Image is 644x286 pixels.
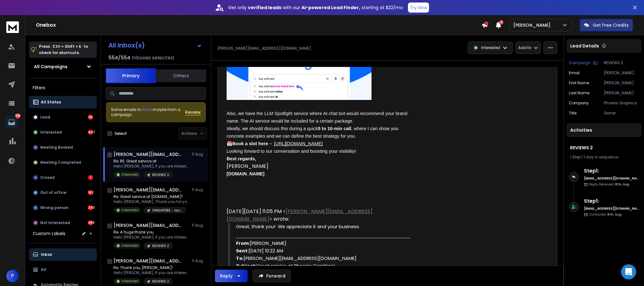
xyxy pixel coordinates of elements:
button: Primary [106,68,156,83]
span: others [141,107,153,112]
p: Re: RE: Great service at [113,159,189,164]
div: 240 [88,205,93,210]
p: Campaign [569,60,591,65]
h1: [PERSON_NAME][EMAIL_ADDRESS][DOMAIN_NAME] [113,258,183,264]
strong: Subject: [236,263,256,269]
div: 1 [88,175,93,180]
div: | [570,155,638,160]
h1: [PERSON_NAME][EMAIL_ADDRESS][DOMAIN_NAME] [113,222,183,228]
button: Closed1 [29,171,97,184]
span: Looking forward to our conversation and boosting your visibility! [227,149,356,154]
button: Forward [253,270,291,282]
p: 11 Aug [192,223,206,228]
button: Inbox [29,248,97,261]
p: [PERSON_NAME] [513,22,553,28]
p: Owner [604,111,639,116]
img: logo [6,21,19,33]
label: Select [115,131,127,136]
button: All [29,263,97,276]
p: Email [569,70,580,75]
p: REVIEWS 2 [604,60,639,65]
strong: AI-powered Lead Finder, [301,4,360,11]
div: Reply [220,273,233,279]
p: Meeting Completed [40,160,81,165]
p: Get Free Credits [593,22,629,28]
h1: Onebox [36,21,482,29]
p: All [41,267,46,272]
h1: [PERSON_NAME][EMAIL_ADDRESS][DOMAIN_NAME] [113,151,183,157]
button: Meeting Completed [29,156,97,169]
div: Some emails in maybe from a campaign [111,107,185,117]
p: Phoenix Graphics [604,101,639,106]
h1: [PERSON_NAME][EMAIL_ADDRESS][PERSON_NAME][DOMAIN_NAME] [113,187,183,193]
p: Lead [40,115,50,120]
span: Ctrl + Shift + k [52,43,82,50]
button: Reply [215,270,248,282]
span: [URL][DOMAIN_NAME] [274,141,323,146]
p: 1264 [15,113,20,118]
span: [DOMAIN_NAME] [227,171,265,176]
p: Meeting Booked [40,145,73,150]
div: 152 [88,190,93,195]
p: First Name [569,80,589,85]
p: Press to check for shortcuts. [39,43,88,56]
strong: To: [236,255,244,261]
span: 8th, Aug [615,182,629,187]
span: Ideally, we should discuss this during a quick [227,126,318,131]
span: 554 / 554 [108,54,130,62]
div: 447 [88,130,93,135]
button: Wrong person240 [29,201,97,214]
span: 1 Step [570,154,581,160]
p: Contacted [589,212,621,217]
button: Out of office152 [29,186,97,199]
button: Try Now [408,3,429,13]
span: 8th, Aug [607,212,621,217]
div: [DATE][DATE] 11:05 PM < > wrote: [227,208,410,223]
span: 5 to 10-min call [318,126,351,131]
p: Out of office [40,190,66,195]
p: Get only with our starting at $22/mo [228,4,403,11]
h1: REVIEWS 2 [570,145,638,151]
p: Closed [40,175,55,180]
p: Interested [122,243,138,248]
p: [PERSON_NAME] [604,80,639,85]
p: 11 Aug [192,258,206,263]
p: Hello [PERSON_NAME], If you are interested, [113,270,189,275]
p: Inbox [41,252,52,257]
button: Interested447 [29,126,97,139]
div: Activities [566,123,641,137]
span: 1 day in sequence [584,154,618,160]
p: Interested [122,279,138,283]
p: Re: A huge thank you [113,230,189,235]
button: Get Free Credits [580,19,633,31]
p: All Status [41,100,61,105]
span: Also, we have the LLM Spotlight service where AI chat bot would recommend your brand name. The AI... [227,111,409,124]
h6: Step 1 : [584,167,639,175]
p: REVIEWS 2 [152,173,169,177]
p: Hello [PERSON_NAME], If you are interested, [113,164,189,169]
h3: Filters [29,83,97,92]
p: Reply Received [589,182,629,187]
button: P [6,270,19,282]
p: [PERSON_NAME][EMAIL_ADDRESS][DOMAIN_NAME] [217,46,311,51]
p: Re: Thank you, [PERSON_NAME]! [113,265,189,270]
p: Interested [481,45,500,50]
p: Add to [518,45,531,50]
button: Meeting Booked [29,141,97,154]
div: [PERSON_NAME] [227,162,410,170]
span: From: [236,240,250,246]
p: Not Interested [40,220,70,225]
p: Wrong person [40,205,69,210]
h1: All Campaigns [34,63,68,70]
button: All Inbox(s) [103,39,207,52]
p: Title [569,111,576,116]
p: Interested [122,172,138,177]
span: 6 [499,20,504,25]
p: Hello [PERSON_NAME], If you are interested, [113,235,189,240]
h6: [EMAIL_ADDRESS][DOMAIN_NAME] [584,176,639,181]
div: 389 [88,220,93,225]
p: SINGAPORE - reviews [152,208,182,213]
button: All Status [29,96,97,108]
h3: Inboxes selected [132,54,174,62]
strong: Sent: [236,248,249,254]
